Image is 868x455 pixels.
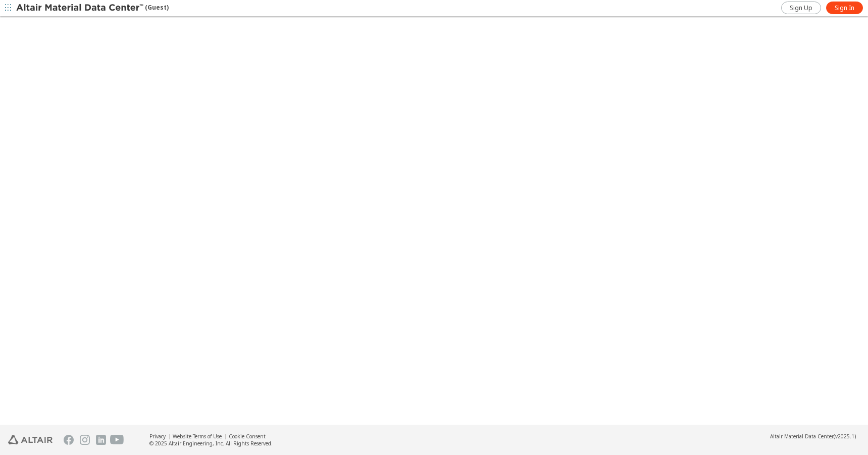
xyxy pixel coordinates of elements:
a: Sign Up [781,2,821,14]
a: Privacy [149,433,166,440]
span: Sign In [835,4,854,12]
img: Altair Engineering [8,435,53,444]
a: Website Terms of Use [173,433,222,440]
a: Cookie Consent [229,433,266,440]
span: Sign Up [790,4,812,12]
img: Altair Material Data Center [16,3,145,13]
a: Sign In [826,2,863,14]
span: Altair Material Data Center [770,433,834,440]
div: © 2025 Altair Engineering, Inc. All Rights Reserved. [149,440,273,447]
div: (Guest) [16,3,169,13]
div: (v2025.1) [770,433,856,440]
